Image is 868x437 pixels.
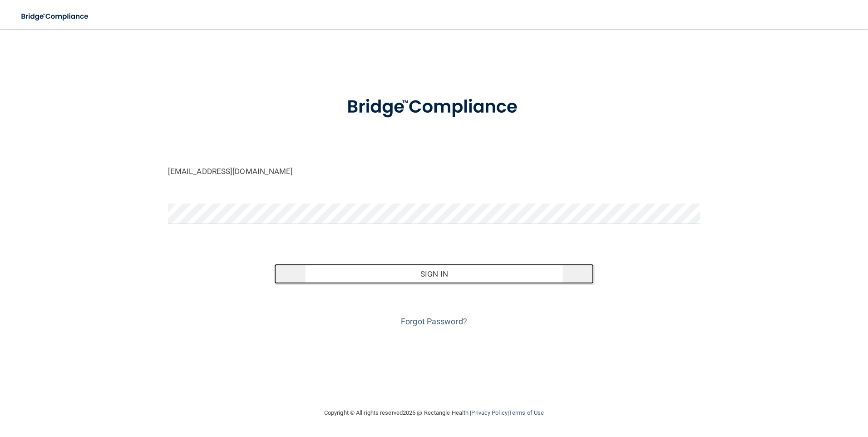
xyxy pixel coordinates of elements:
img: bridge_compliance_login_screen.278c3ca4.svg [14,7,97,26]
a: Forgot Password? [401,317,467,326]
a: Terms of Use [509,409,544,416]
a: Privacy Policy [471,409,507,416]
input: Email [168,161,700,181]
img: bridge_compliance_login_screen.278c3ca4.svg [328,84,540,131]
div: Copyright © All rights reserved 2025 @ Rectangle Health | | [268,398,600,427]
button: Sign In [274,264,594,284]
